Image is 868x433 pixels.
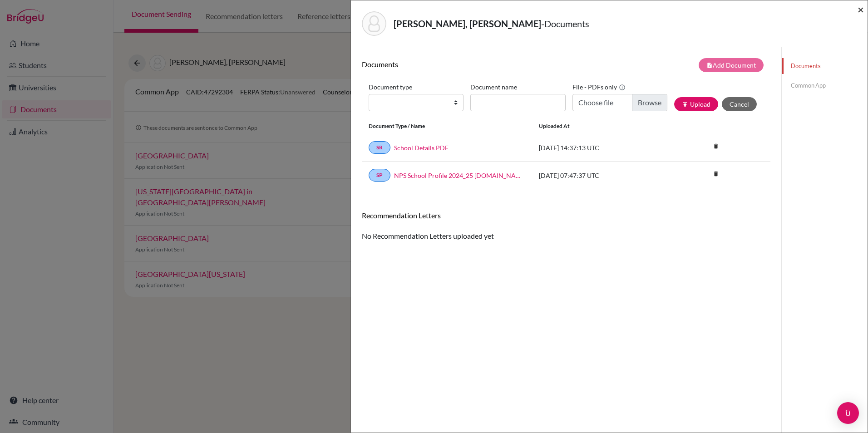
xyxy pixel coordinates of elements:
[369,141,390,154] a: SR
[394,18,541,29] strong: [PERSON_NAME], [PERSON_NAME]
[782,58,868,74] a: Documents
[394,171,525,180] a: NPS School Profile 2024_25 [DOMAIN_NAME]_wide
[709,167,723,181] i: delete
[858,4,864,15] button: Close
[722,97,757,111] button: Cancel
[362,60,566,69] h6: Documents
[369,80,412,94] label: Document type
[709,168,723,181] a: delete
[706,62,713,69] i: note_add
[837,402,859,424] div: Open Intercom Messenger
[362,122,532,130] div: Document Type / Name
[674,97,718,111] button: publishUpload
[362,211,770,241] div: No Recommendation Letters uploaded yet
[362,211,770,220] h6: Recommendation Letters
[532,143,668,153] div: [DATE] 14:37:13 UTC
[709,139,723,153] i: delete
[699,58,764,72] button: note_addAdd Document
[394,143,449,153] a: School Details PDF
[682,101,688,108] i: publish
[858,3,864,16] span: ×
[470,80,517,94] label: Document name
[709,141,723,153] a: delete
[782,78,868,93] a: Common App
[541,18,589,29] span: - Documents
[532,122,668,130] div: Uploaded at
[572,80,626,94] label: File - PDFs only
[532,171,668,180] div: [DATE] 07:47:37 UTC
[369,169,390,182] a: SP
